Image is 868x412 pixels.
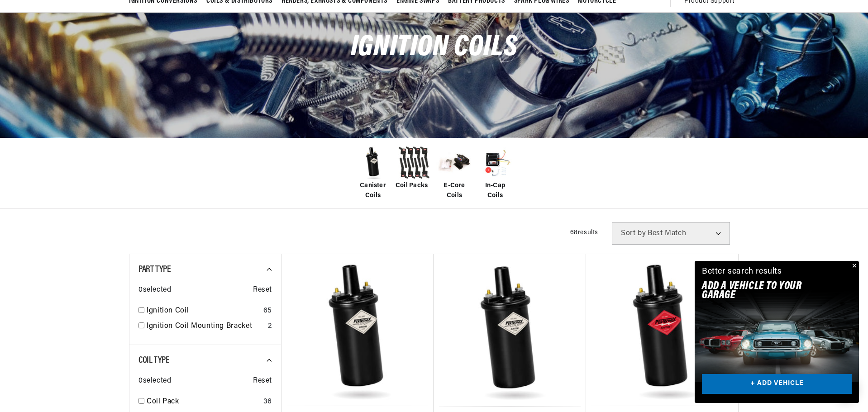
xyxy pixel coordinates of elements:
button: Close [848,261,859,272]
a: Coil Pack [147,396,260,408]
img: In-Cap Coils [477,145,513,181]
a: + ADD VEHICLE [702,374,852,394]
span: In-Cap Coils [477,181,513,201]
a: E-Core Coils E-Core Coils [436,145,472,201]
div: Better search results [702,265,782,279]
a: Ignition Coil [147,305,260,317]
a: In-Cap Coils In-Cap Coils [477,145,513,201]
span: E-Core Coils [436,181,472,201]
h2: Add A VEHICLE to your garage [702,282,829,300]
img: Canister Coils [355,145,391,181]
div: 65 [263,305,272,317]
span: Coil Packs [396,181,428,191]
a: Canister Coils Canister Coils [355,145,391,201]
span: Reset [253,284,272,296]
span: 0 selected [138,284,171,296]
div: 2 [268,321,272,332]
a: Coil Packs Coil Packs [396,145,432,191]
a: Ignition Coil Mounting Bracket [147,321,264,332]
img: Coil Packs [396,145,432,181]
span: Part Type [138,265,171,274]
select: Sort by [612,222,730,245]
img: E-Core Coils [436,145,472,181]
span: Sort by [621,230,646,237]
span: 0 selected [138,375,171,387]
div: 36 [263,396,272,408]
span: Canister Coils [355,181,391,201]
span: Coil Type [138,356,169,365]
span: Reset [253,375,272,387]
span: Ignition Coils [351,33,517,62]
span: 68 results [570,229,598,236]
